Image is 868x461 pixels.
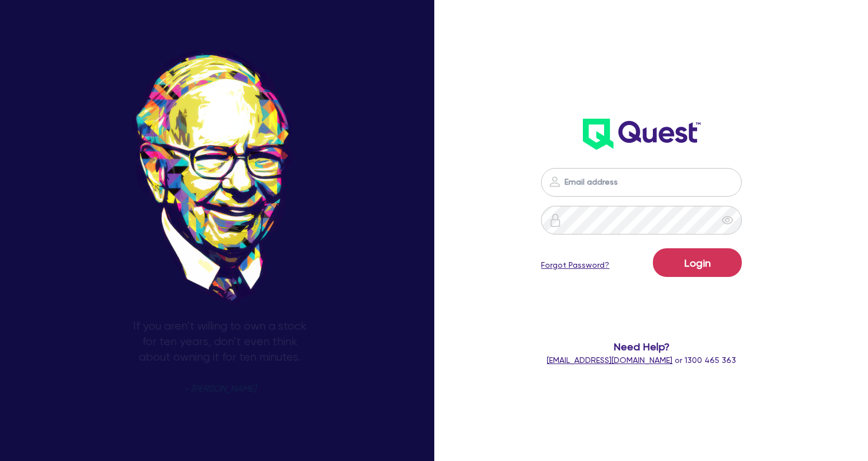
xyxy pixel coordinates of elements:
img: wH2k97JdezQIQAAAABJRU5ErkJggg== [583,119,700,150]
span: eye [722,214,733,226]
img: icon-password [548,175,562,189]
span: or 1300 465 363 [547,355,736,365]
span: - [PERSON_NAME] [184,385,256,393]
a: Forgot Password? [541,259,609,271]
input: Email address [541,168,742,197]
a: [EMAIL_ADDRESS][DOMAIN_NAME] [547,355,672,365]
button: Login [653,248,742,277]
span: Need Help? [530,339,754,354]
img: icon-password [548,213,562,227]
